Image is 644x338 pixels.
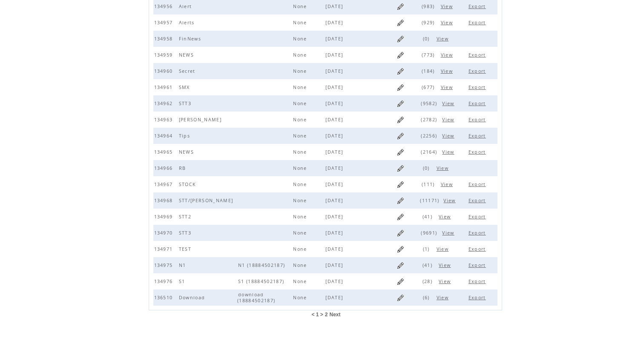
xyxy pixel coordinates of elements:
[178,181,199,187] a: STOCK
[469,20,488,26] a: Export
[420,36,433,42] span: (0)
[292,165,310,171] a: None
[469,117,488,123] a: Export
[325,19,346,25] a: [DATE]
[439,262,453,268] span: Click to view registered numbers
[153,149,176,155] a: 134965
[292,278,310,284] a: None
[420,165,433,171] span: (0)
[154,117,175,123] span: Click to edit list
[442,133,456,139] span: Click to view registered numbers
[153,197,176,203] a: 134968
[443,197,458,203] a: View
[441,229,457,235] a: View
[153,181,176,187] a: 134967
[238,20,240,26] span: Click to edit list
[397,100,405,108] a: Click to edit list
[292,84,310,90] a: None
[441,132,457,138] a: View
[325,262,346,268] a: [DATE]
[325,52,346,57] a: [DATE]
[420,295,433,301] span: (6)
[440,181,456,187] a: View
[325,165,345,171] span: Click to edit list
[154,36,175,42] span: Click to edit list
[178,132,193,138] a: Tips
[325,68,345,74] span: Click to edit list
[325,84,346,90] a: [DATE]
[237,100,241,106] a: Click to edit list
[154,165,175,171] span: Click to edit list
[292,294,310,300] a: None
[325,246,346,252] a: [DATE]
[441,84,455,90] span: Click to view registered numbers
[436,35,451,41] a: View
[153,84,176,90] a: 134961
[325,20,345,26] span: Click to edit list
[325,230,345,236] span: Click to edit list
[325,278,346,284] a: [DATE]
[420,246,433,252] span: (1)
[293,214,309,220] span: Click to edit list
[325,133,345,139] span: Click to edit list
[178,197,236,203] a: STT/[PERSON_NAME]
[178,68,198,74] a: Secret
[237,213,241,219] a: Click to edit list
[178,116,224,122] a: [PERSON_NAME]
[418,117,440,123] span: (2782)
[325,116,346,122] a: [DATE]
[293,278,309,284] span: Click to edit list
[153,19,176,25] a: 134957
[238,52,240,58] span: Click to edit list
[397,116,405,124] a: Click to edit list
[179,52,196,58] span: Click to edit list
[397,197,405,205] a: Click to edit list
[178,262,189,268] a: N1
[438,278,454,284] a: View
[420,278,435,284] span: (28)
[325,229,346,235] a: [DATE]
[179,84,192,90] span: Click to edit list
[179,214,193,220] span: Click to edit list
[325,68,346,74] a: [DATE]
[330,312,341,318] span: Next
[325,294,346,300] a: [DATE]
[292,68,310,74] a: None
[437,165,451,171] span: Click to view registered numbers
[238,165,240,171] span: Click to edit list
[325,213,346,219] a: [DATE]
[469,100,488,106] a: Export
[440,84,456,90] a: View
[418,133,440,139] span: (2256)
[153,35,176,41] a: 134958
[237,116,241,122] a: Click to edit list
[325,117,345,123] span: Click to edit list
[397,35,405,43] a: Click to edit list
[178,246,194,252] a: TEST
[469,133,488,139] a: Export
[441,3,455,9] span: Click to view registered numbers
[238,3,240,9] span: Click to edit list
[419,20,438,26] span: (929)
[293,165,309,171] span: Click to edit list
[154,20,175,26] span: Click to edit list
[178,52,197,57] a: NEWS
[238,36,240,42] span: Click to edit list
[153,68,176,74] a: 134960
[325,149,346,155] a: [DATE]
[469,230,488,236] a: Export
[325,295,345,301] span: Click to edit list
[325,84,345,90] span: Click to edit list
[437,36,451,42] span: Click to view registered numbers
[325,181,346,187] a: [DATE]
[440,52,456,57] a: View
[418,149,440,155] span: (2164)
[293,117,309,123] span: Click to edit list
[179,295,207,301] span: Click to edit list
[293,133,309,139] span: Click to edit list
[178,294,208,300] a: Download
[292,262,310,268] a: None
[237,19,241,25] a: Click to edit list
[238,230,240,236] span: Click to edit list
[292,181,310,187] a: None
